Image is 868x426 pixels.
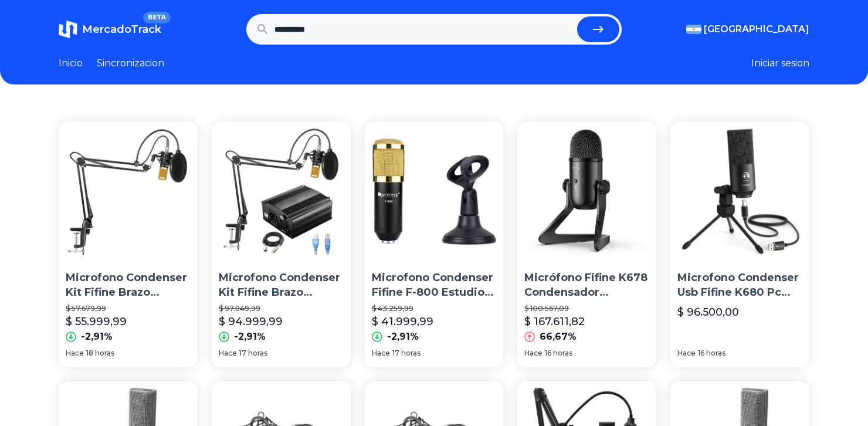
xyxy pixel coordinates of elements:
span: Hace [524,349,542,358]
p: Microfono Condenser Usb Fifine K680 Pc Mac Streaming Gamer [677,271,802,300]
a: Inicio [59,56,83,70]
p: -2,91% [387,330,419,344]
img: Microfono Condenser Kit Fifine Brazo Phantom 48 Filtro Araña [212,122,351,261]
img: Microfono Condenser Usb Fifine K680 Pc Mac Streaming Gamer [670,122,809,261]
p: $ 100.567,09 [524,304,649,313]
p: $ 57.679,99 [66,304,191,313]
a: Microfono Condenser Kit Fifine Brazo Phantom 48 Filtro ArañaMicrofono Condenser Kit Fifine Brazo ... [212,122,351,367]
span: BETA [143,12,171,23]
span: 17 horas [239,349,267,358]
p: -2,91% [234,330,266,344]
a: MercadoTrackBETA [59,20,161,39]
a: Micrófono Fifine K678 Condensador Cardioide NegroMicrófono Fifine K678 Condensador Cardioide Negr... [517,122,656,367]
span: 18 horas [86,349,114,358]
img: Argentina [686,25,701,34]
p: $ 167.611,82 [524,313,585,330]
img: Microfono Condenser Kit Fifine Brazo Articulado Filtro Araña [59,122,198,261]
img: Micrófono Fifine K678 Condensador Cardioide Negro [517,122,656,261]
img: Microfono Condenser Fifine F-800 Estudio Con Pie De Mesa [365,122,504,261]
p: $ 94.999,99 [219,313,283,330]
p: $ 55.999,99 [66,313,127,330]
p: Microfono Condenser Fifine F-800 Estudio Con Pie [PERSON_NAME] [372,271,497,300]
span: Hace [677,349,696,358]
span: Hace [219,349,237,358]
button: [GEOGRAPHIC_DATA] [686,22,809,36]
p: -2,91% [81,330,113,344]
p: $ 41.999,99 [372,313,433,330]
p: $ 97.849,99 [219,304,344,313]
span: 16 horas [545,349,572,358]
p: Microfono Condenser Kit Fifine Brazo Articulado Filtro Araña [66,271,191,300]
span: 17 horas [392,349,421,358]
span: Hace [372,349,390,358]
a: Microfono Condenser Kit Fifine Brazo Articulado Filtro ArañaMicrofono Condenser Kit Fifine Brazo ... [59,122,198,367]
a: Sincronizacion [97,56,164,70]
span: [GEOGRAPHIC_DATA] [704,22,809,36]
p: $ 96.500,00 [677,304,739,320]
p: 66,67% [540,330,577,344]
span: 16 horas [698,349,725,358]
a: Microfono Condenser Fifine F-800 Estudio Con Pie De MesaMicrofono Condenser Fifine F-800 Estudio ... [365,122,504,367]
p: Micrófono Fifine K678 Condensador Cardioide Negro [524,271,649,300]
p: Microfono Condenser Kit Fifine Brazo Phantom 48 Filtro Araña [219,271,344,300]
span: Hace [66,349,84,358]
span: MercadoTrack [82,23,161,36]
a: Microfono Condenser Usb Fifine K680 Pc Mac Streaming GamerMicrofono Condenser Usb Fifine K680 Pc ... [670,122,809,367]
button: Iniciar sesion [751,56,809,70]
img: MercadoTrack [59,20,77,39]
p: $ 43.259,99 [372,304,497,313]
